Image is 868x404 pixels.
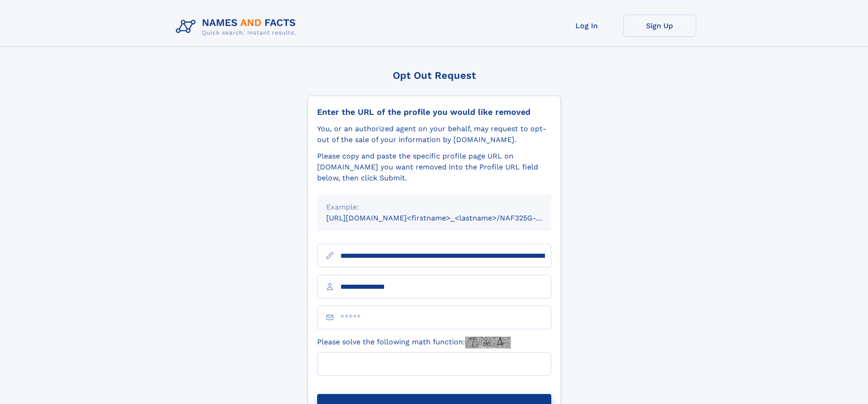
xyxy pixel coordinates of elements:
small: [URL][DOMAIN_NAME]<firstname>_<lastname>/NAF325G-xxxxxxxx [326,214,569,222]
div: Please copy and paste the specific profile page URL on [DOMAIN_NAME] you want removed into the Pr... [317,151,551,184]
img: Logo Names and Facts [172,15,303,39]
a: Log In [550,15,623,37]
div: Opt Out Request [308,70,561,81]
div: Enter the URL of the profile you would like removed [317,107,551,117]
div: Example: [326,202,542,213]
a: Sign Up [623,15,696,37]
label: Please solve the following math function: [317,337,511,348]
div: You, or an authorized agent on your behalf, may request to opt-out of the sale of your informatio... [317,123,551,145]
